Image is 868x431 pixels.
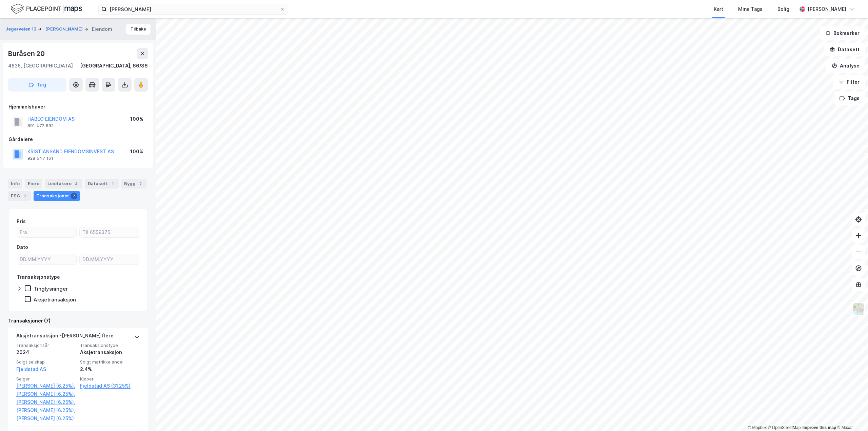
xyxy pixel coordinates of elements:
div: Leietakere [45,179,82,189]
div: Dato [17,243,28,251]
button: Tilbake [126,24,151,35]
div: 7 [21,193,28,199]
input: DD.MM.YYYY [80,254,139,265]
button: [PERSON_NAME] [45,26,84,33]
div: Aksjetransaksjon - [PERSON_NAME] flere [16,332,114,342]
span: Selger [16,376,76,382]
div: Info [8,179,22,189]
div: Aksjetransaksjon [34,296,76,303]
span: Solgt selskap [16,359,76,365]
div: Hjemmelshaver [8,103,147,111]
input: Til 6559375 [80,227,139,237]
div: 4636, [GEOGRAPHIC_DATA] [8,62,73,70]
span: Transaksjonstype [80,342,140,348]
button: Bokmerker [820,26,865,40]
a: [PERSON_NAME] (6.25%), [16,382,76,390]
div: Pris [17,217,26,226]
div: Transaksjoner [34,191,80,201]
a: [PERSON_NAME] (6.25%), [16,398,76,406]
span: Solgt matrikkelandel [80,359,140,365]
div: Transaksjoner (7) [8,317,148,325]
input: Fra [17,227,76,237]
div: Eiendom [92,25,112,33]
a: [PERSON_NAME] (6.25%), [16,406,76,414]
div: 2.4% [80,365,140,373]
a: OpenStreetMap [768,425,801,430]
div: 891 472 692 [27,123,54,129]
div: Buråsen 20 [8,48,46,59]
a: [PERSON_NAME] (6.25%) [16,414,76,423]
button: Tags [834,92,865,105]
div: Bygg [121,179,146,189]
a: Fjeldstad AS [16,366,46,372]
div: Bolig [777,5,789,13]
button: Filter [833,75,865,89]
img: Z [852,302,865,315]
div: Datasett [85,179,119,189]
div: Gårdeiere [8,135,147,143]
button: Analyse [826,59,865,73]
div: Transaksjonstype [17,273,60,281]
a: Mapbox [748,425,767,430]
div: Kontrollprogram for chat [834,398,868,431]
span: Transaksjonsår [16,342,76,348]
div: [PERSON_NAME] [808,5,846,13]
img: logo.f888ab2527a4732fd821a326f86c7f29.svg [11,3,82,15]
a: [PERSON_NAME] (6.25%), [16,390,76,398]
div: 7 [71,193,77,199]
div: 2 [137,180,144,187]
div: 100% [130,148,143,156]
div: 4 [73,180,80,187]
a: Improve this map [803,425,836,430]
div: Tinglysninger [34,286,68,292]
div: ESG [8,191,31,201]
input: DD.MM.YYYY [17,254,76,265]
button: Tag [8,78,66,92]
iframe: Chat Widget [834,398,868,431]
button: Jegerveien 13 [5,26,38,33]
div: Eiere [25,179,42,189]
input: Søk på adresse, matrikkel, gårdeiere, leietakere eller personer [107,4,280,14]
span: Kjøper [80,376,140,382]
div: Mine Tags [738,5,763,13]
div: 100% [130,115,143,123]
div: 2024 [16,348,76,356]
button: Datasett [824,43,865,56]
div: Aksjetransaksjon [80,348,140,356]
div: [GEOGRAPHIC_DATA], 66/86 [80,62,148,70]
a: Fjeldstad AS (31.25%) [80,382,140,390]
div: Kart [714,5,723,13]
div: 1 [109,180,116,187]
div: 928 647 161 [27,156,53,161]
